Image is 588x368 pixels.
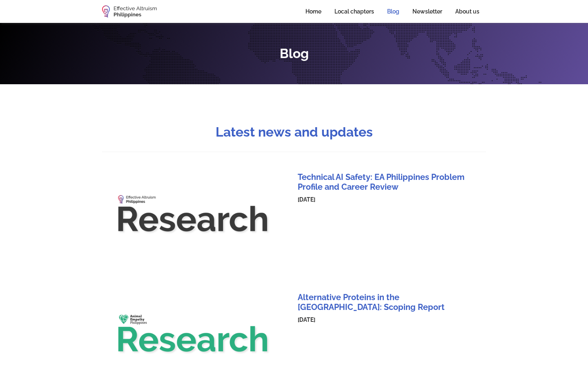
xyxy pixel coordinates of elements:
[298,292,475,312] h4: Alternative Proteins in the [GEOGRAPHIC_DATA]: Scoping Report
[298,316,475,324] div: [DATE]
[406,2,449,20] a: Newsletter
[449,2,486,20] a: About us
[381,2,406,20] a: Blog
[280,46,309,61] h2: Blog
[298,172,475,186] a: Technical AI Safety: EA Philippines Problem Profile and Career Review
[102,5,157,18] a: home
[298,292,475,307] a: Alternative Proteins in the [GEOGRAPHIC_DATA]: Scoping Report
[328,2,381,20] a: Local chapters
[298,195,475,204] div: [DATE]
[298,172,475,192] h4: Technical AI Safety: EA Philippines Problem Profile and Career Review
[299,2,328,20] a: Home
[216,125,373,139] h2: Latest news and updates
